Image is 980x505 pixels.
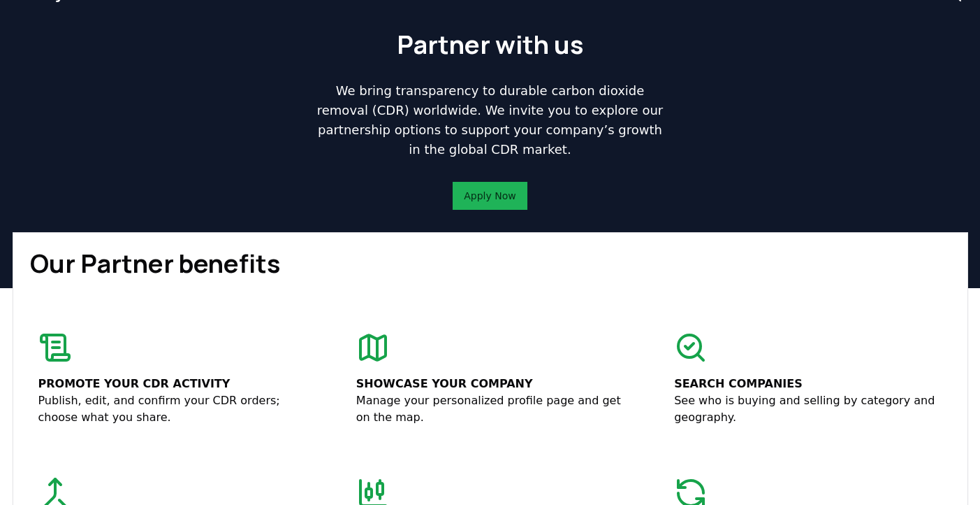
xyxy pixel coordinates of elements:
h1: Partner with us [397,31,583,59]
p: Publish, edit, and confirm your CDR orders; choose what you share. [38,392,306,426]
button: Apply Now [453,182,527,210]
p: Promote your CDR activity [38,376,306,392]
p: See who is buying and selling by category and geography. [674,392,942,426]
p: We bring transparency to durable carbon dioxide removal (CDR) worldwide. We invite you to explore... [312,81,669,159]
p: Search companies [674,376,942,392]
a: Apply Now [464,189,515,203]
h1: Our Partner benefits [30,250,951,278]
p: Showcase your company [356,376,624,392]
p: Manage your personalized profile page and get on the map. [356,392,624,426]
